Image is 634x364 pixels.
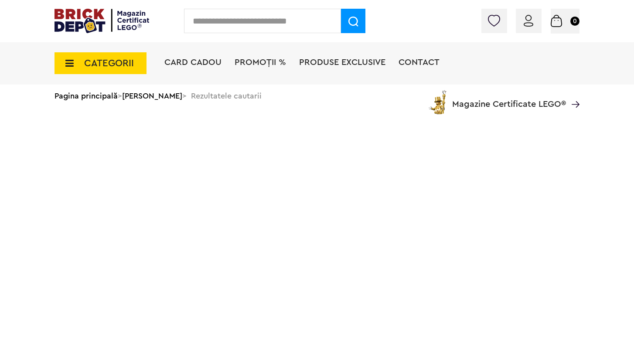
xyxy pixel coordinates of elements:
[570,17,579,26] small: 0
[566,88,579,97] a: Magazine Certificate LEGO®
[399,58,440,67] a: Contact
[452,88,566,109] span: Magazine Certificate LEGO®
[164,58,222,67] a: Card Cadou
[84,58,134,68] span: CATEGORII
[299,58,385,67] a: Produse exclusive
[235,58,286,67] a: PROMOȚII %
